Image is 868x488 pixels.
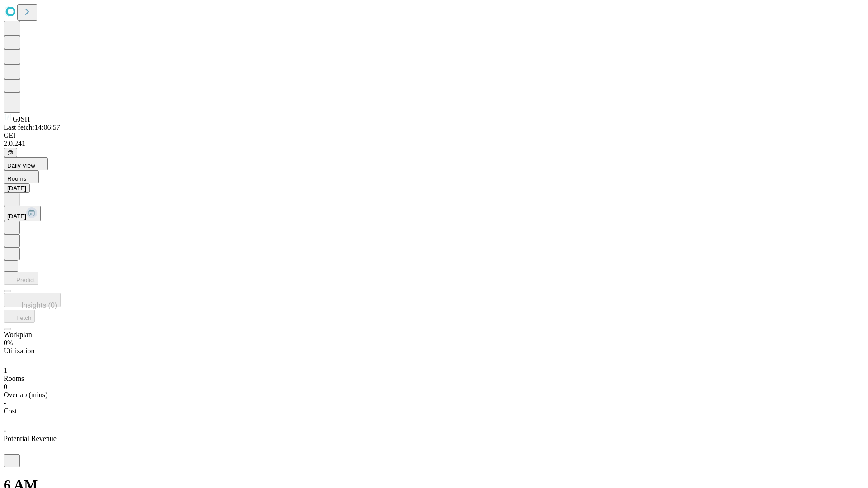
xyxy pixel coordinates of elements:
span: - [4,399,6,407]
span: Insights (0) [21,301,57,309]
button: [DATE] [4,183,30,193]
span: [DATE] [7,213,26,220]
div: 2.0.241 [4,140,864,148]
span: 1 [4,366,7,374]
button: Daily View [4,157,48,170]
button: [DATE] [4,206,41,221]
span: Daily View [7,162,35,169]
span: Rooms [4,375,24,382]
button: Predict [4,272,38,285]
span: GJSH [13,115,30,123]
button: Rooms [4,170,39,183]
span: Last fetch: 14:06:57 [4,123,60,131]
span: 0% [4,339,13,347]
button: Fetch [4,310,35,323]
span: Workplan [4,331,32,338]
span: Rooms [7,175,26,182]
button: @ [4,148,17,157]
span: Cost [4,407,17,415]
span: @ [7,149,14,156]
span: 0 [4,383,7,390]
span: - [4,427,6,434]
button: Insights (0) [4,293,61,307]
span: Overlap (mins) [4,391,47,399]
span: Utilization [4,347,34,355]
span: Potential Revenue [4,435,57,442]
div: GEI [4,131,864,140]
